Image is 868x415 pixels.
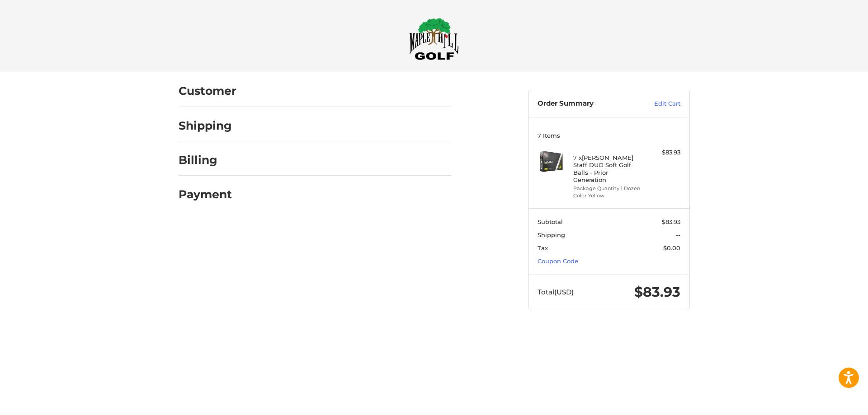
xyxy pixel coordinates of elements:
span: $83.93 [662,218,680,225]
span: Tax [538,244,548,252]
h3: Order Summary [538,99,635,108]
span: Shipping [538,231,565,238]
span: $83.93 [634,284,680,300]
h2: Customer [179,84,236,98]
span: $0.00 [663,244,680,252]
img: Maple Hill Golf [409,18,459,60]
span: Total (USD) [538,288,574,296]
iframe: Google Customer Reviews [793,391,868,415]
span: Subtotal [538,218,563,225]
li: Color Yellow [573,192,642,200]
h3: 7 Items [538,132,680,139]
h2: Shipping [179,119,232,133]
div: $83.93 [645,148,680,157]
a: Edit Cart [635,99,680,108]
h4: 7 x [PERSON_NAME] Staff DUO Soft Golf Balls - Prior Generation [573,154,642,183]
a: Coupon Code [538,257,578,265]
span: -- [676,231,680,238]
h2: Billing [179,153,231,167]
h2: Payment [179,187,232,201]
li: Package Quantity 1 Dozen [573,185,642,192]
